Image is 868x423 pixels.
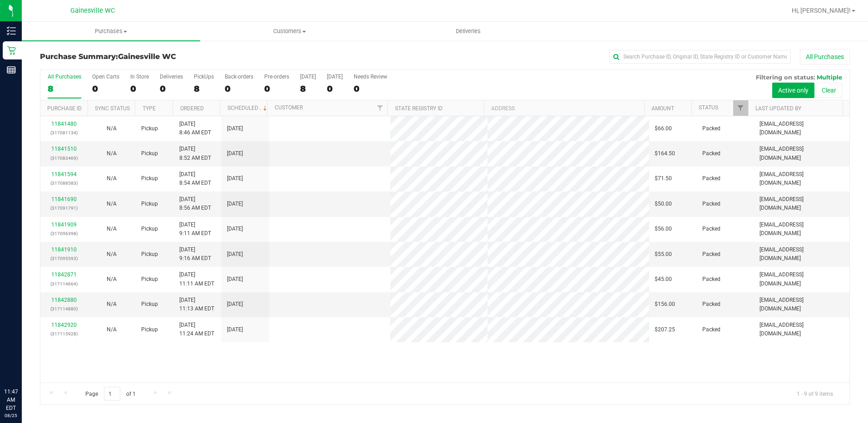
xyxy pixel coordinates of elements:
p: (317114664) [46,280,83,288]
a: Filter [372,100,387,116]
a: Status [699,104,718,111]
a: Amount [651,105,674,112]
span: Gainesville WC [118,52,176,61]
button: Clear [816,83,842,98]
div: PickUps [194,74,214,80]
span: $164.50 [655,149,675,158]
span: Not Applicable [107,301,117,307]
span: Packed [702,225,720,233]
span: Pickup [141,149,158,158]
span: Pickup [141,300,158,309]
span: [DATE] [227,124,243,133]
span: Not Applicable [107,251,117,257]
div: Back-orders [225,74,253,80]
div: Open Carts [92,74,119,80]
a: Customers [200,22,379,41]
span: [EMAIL_ADDRESS][DOMAIN_NAME] [759,221,844,238]
span: [DATE] 8:52 AM EDT [179,145,211,162]
div: In Store [130,74,149,80]
div: 0 [354,84,387,94]
span: [DATE] 8:56 AM EDT [179,195,211,212]
span: Pickup [141,225,158,233]
a: Type [143,105,156,112]
span: [EMAIL_ADDRESS][DOMAIN_NAME] [759,271,844,288]
span: [EMAIL_ADDRESS][DOMAIN_NAME] [759,145,844,162]
span: [EMAIL_ADDRESS][DOMAIN_NAME] [759,195,844,212]
span: Packed [702,325,720,334]
button: N/A [107,124,117,133]
p: (317081134) [46,128,83,137]
span: $156.00 [655,300,675,309]
span: Pickup [141,275,158,284]
a: Ordered [180,105,204,112]
a: 11842871 [51,271,77,278]
inline-svg: Inventory [7,26,16,35]
span: Pickup [141,250,158,259]
span: [DATE] 11:11 AM EDT [179,271,214,288]
span: [DATE] [227,174,243,183]
div: 0 [160,84,183,94]
span: Not Applicable [107,276,117,282]
div: 0 [264,84,289,94]
a: 11841910 [51,246,77,253]
a: Last Updated By [755,105,801,112]
p: (317083469) [46,154,83,162]
p: (317095593) [46,254,83,263]
a: 11841480 [51,121,77,127]
button: N/A [107,200,117,208]
input: Search Purchase ID, Original ID, State Registry ID or Customer Name... [609,50,791,64]
a: Purchase ID [47,105,82,112]
span: [DATE] 9:11 AM EDT [179,221,211,238]
div: 0 [130,84,149,94]
a: Purchases [22,22,200,41]
span: Not Applicable [107,326,117,333]
span: [DATE] 11:13 AM EDT [179,296,214,313]
button: All Purchases [800,49,850,64]
span: [DATE] [227,300,243,309]
a: State Registry ID [395,105,443,112]
button: N/A [107,250,117,259]
span: Pickup [141,174,158,183]
button: N/A [107,325,117,334]
span: $55.00 [655,250,672,259]
span: Not Applicable [107,125,117,132]
span: [EMAIL_ADDRESS][DOMAIN_NAME] [759,321,844,338]
span: Page of 1 [78,387,143,401]
a: 11841594 [51,171,77,177]
span: Filtering on status: [756,74,815,81]
span: [EMAIL_ADDRESS][DOMAIN_NAME] [759,120,844,137]
div: Deliveries [160,74,183,80]
div: 8 [300,84,316,94]
p: (317088583) [46,179,83,187]
p: (317096398) [46,229,83,238]
th: Address [484,100,644,116]
p: (317091791) [46,204,83,212]
iframe: Resource center [9,350,36,378]
span: Packed [702,174,720,183]
span: Packed [702,300,720,309]
a: 11842880 [51,297,77,303]
span: Pickup [141,325,158,334]
p: (317115928) [46,330,83,338]
p: 11:47 AM EDT [4,388,18,412]
a: Filter [733,100,748,116]
span: [DATE] 9:16 AM EDT [179,246,211,263]
span: Packed [702,124,720,133]
button: N/A [107,300,117,309]
a: Scheduled [227,105,269,111]
div: All Purchases [48,74,81,80]
span: $66.00 [655,124,672,133]
div: 0 [225,84,253,94]
div: Needs Review [354,74,387,80]
div: [DATE] [300,74,316,80]
span: $207.25 [655,325,675,334]
span: Not Applicable [107,175,117,182]
span: Deliveries [444,27,493,35]
span: [DATE] 11:24 AM EDT [179,321,214,338]
div: 8 [194,84,214,94]
span: [DATE] [227,200,243,208]
div: 0 [92,84,119,94]
a: 11841510 [51,146,77,152]
span: Not Applicable [107,226,117,232]
button: N/A [107,275,117,284]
